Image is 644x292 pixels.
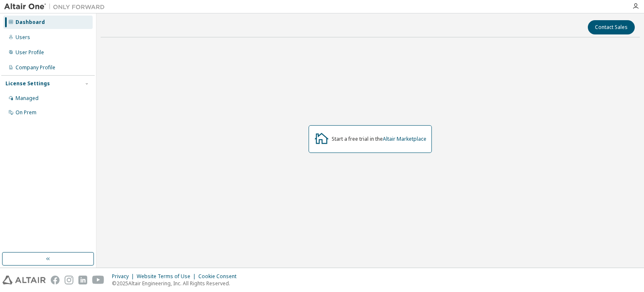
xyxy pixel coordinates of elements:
[92,276,104,284] img: youtube.svg
[3,276,46,284] img: altair_logo.svg
[332,136,426,142] div: Start a free trial in the
[383,135,426,142] a: Altair Marketplace
[51,276,60,284] img: facebook.svg
[137,273,198,280] div: Website Terms of Use
[5,80,50,87] div: License Settings
[112,280,241,287] p: © 2025 Altair Engineering, Inc. All Rights Reserved.
[16,34,30,41] div: Users
[112,273,137,280] div: Privacy
[65,276,73,284] img: instagram.svg
[588,20,635,34] button: Contact Sales
[4,3,109,11] img: Altair One
[78,276,87,284] img: linkedin.svg
[198,273,241,280] div: Cookie Consent
[16,109,36,116] div: On Prem
[16,64,55,71] div: Company Profile
[16,19,45,26] div: Dashboard
[16,49,44,56] div: User Profile
[16,95,39,102] div: Managed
